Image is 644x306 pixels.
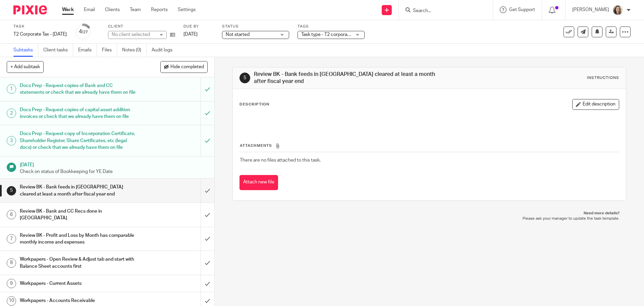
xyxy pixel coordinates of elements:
[122,44,147,57] a: Notes (0)
[239,175,278,190] button: Attach new file
[13,31,67,38] div: T2 Corporate Tax - June 30 2025
[183,32,198,37] span: [DATE]
[62,6,74,13] a: Work
[240,158,321,163] span: There are no files attached to this task.
[509,7,535,12] span: Get Support
[298,24,365,29] label: Tags
[13,31,67,38] div: T2 Corporate Tax - [DATE]
[105,6,120,13] a: Clients
[20,278,136,289] h1: Workpapers - Current Assets
[108,24,175,29] label: Client
[20,254,136,271] h1: Workpapers - Open Review & Adjust tab and start with Balance Sheet accounts first
[572,99,619,110] button: Edit description
[239,102,269,107] p: Description
[20,168,208,175] p: Check on status of Bookkeeping for YE Date
[151,6,168,13] a: Reports
[239,216,619,221] p: Please ask your manager to update the task template.
[20,160,208,168] h1: [DATE]
[178,6,196,13] a: Settings
[7,234,16,244] div: 7
[20,81,136,98] h1: Docs Prep - Request copies of Bank and CC statements or check that we already have them on file
[7,136,16,145] div: 3
[572,6,609,13] p: [PERSON_NAME]
[239,211,619,216] p: Need more details?
[78,44,97,57] a: Emails
[20,129,136,152] h1: Docs Prop - Request copy of Incorporation Certificate, Shareholder Register, Share Certificates, ...
[226,32,250,37] span: Not started
[13,24,67,29] label: Task
[13,5,47,14] img: Pixie
[587,75,619,81] div: Instructions
[43,44,73,57] a: Client tasks
[102,44,117,57] a: Files
[20,206,136,223] h1: Review BK - Bank and CC Recs done in [GEOGRAPHIC_DATA]
[160,61,208,73] button: Hide completed
[79,28,88,36] div: 4
[7,186,16,195] div: 5
[130,6,141,13] a: Team
[7,61,44,73] button: + Add subtask
[20,182,136,199] h1: Review BK - Bank feeds in [GEOGRAPHIC_DATA] cleared at least a month after fiscal year end
[612,5,623,15] img: IMG_7896.JPG
[239,73,250,83] div: 5
[84,6,95,13] a: Email
[7,210,16,219] div: 6
[412,8,473,14] input: Search
[254,71,444,85] h1: Review BK - Bank feeds in [GEOGRAPHIC_DATA] cleared at least a month after fiscal year end
[301,32,359,37] span: Task type - T2 corporate tax
[7,296,16,306] div: 10
[20,230,136,248] h1: Review BK - Profit and Loss by Month has comparable monthly income and expenses
[170,64,204,70] span: Hide completed
[112,31,155,38] div: No client selected
[20,296,136,306] h1: Workpapers - Accounts Receivable
[183,24,214,29] label: Due by
[7,84,16,94] div: 1
[7,258,16,268] div: 8
[222,24,289,29] label: Status
[152,44,177,57] a: Audit logs
[7,279,16,288] div: 9
[82,30,88,34] small: /27
[7,108,16,118] div: 2
[20,105,136,122] h1: Docs Prep - Request copies of capital asset addition invoices or check that we already have them ...
[13,44,38,57] a: Subtasks
[240,144,272,147] span: Attachments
